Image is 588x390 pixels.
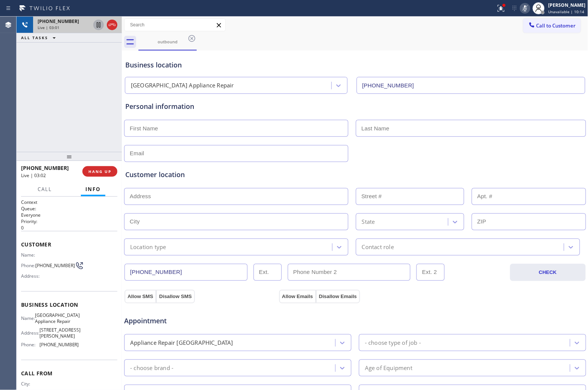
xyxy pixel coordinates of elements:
button: Disallow Emails [316,290,360,303]
span: Address: [21,273,41,279]
div: [GEOGRAPHIC_DATA] Appliance Repair [131,81,234,90]
div: Personal information [125,101,585,112]
button: Disallow SMS [156,290,195,303]
span: Name: [21,252,41,258]
span: Live | 03:01 [38,25,59,30]
input: Search [125,19,225,31]
span: Call to Customer [536,22,576,29]
input: ZIP [472,213,586,230]
input: Phone Number [357,77,585,94]
span: Name: [21,315,35,321]
p: 0 [21,225,117,231]
span: [PHONE_NUMBER] [35,263,75,268]
div: Business location [125,60,585,70]
div: Customer location [125,170,585,180]
input: Ext. 2 [416,264,445,281]
input: City [124,213,348,230]
span: Call [38,186,52,193]
span: HANG UP [88,169,111,174]
input: Apt. # [472,188,586,205]
div: outbound [139,39,196,44]
span: [GEOGRAPHIC_DATA] Appliance Repair [35,312,80,324]
h1: Context [21,199,117,205]
button: Hang up [107,20,117,30]
h2: Priority: [21,218,117,225]
button: Allow SMS [125,290,156,303]
div: [PERSON_NAME] [548,2,586,8]
button: Info [81,182,105,197]
button: CHECK [510,264,586,281]
input: Email [124,145,348,162]
p: Everyone [21,212,117,218]
span: Business location [21,301,117,308]
input: First Name [124,120,348,137]
span: Unavailable | 10:14 [548,9,585,14]
div: - choose brand - [130,364,173,372]
button: ALL TASKS [17,33,63,42]
div: - choose type of job - [365,338,421,347]
div: Contact role [362,243,394,251]
button: Call to Customer [523,18,581,33]
input: Address [124,188,348,205]
input: Phone Number [125,264,248,281]
span: Live | 03:02 [21,172,46,179]
input: Ext. [254,264,282,281]
span: Info [85,186,101,193]
input: Phone Number 2 [288,264,411,281]
input: Street # [356,188,464,205]
span: Customer [21,241,117,248]
span: [PHONE_NUMBER] [21,164,69,171]
span: Appointment [124,316,277,326]
h2: Queue: [21,205,117,212]
input: Last Name [356,120,586,137]
button: Mute [520,3,530,14]
span: Address: [21,330,40,336]
span: [PHONE_NUMBER] [40,342,79,347]
button: Hold Customer [93,20,104,30]
button: HANG UP [82,166,117,177]
span: ALL TASKS [21,35,48,40]
div: Appliance Repair [GEOGRAPHIC_DATA] [130,338,233,347]
span: Phone: [21,342,40,347]
span: [PHONE_NUMBER] [38,18,79,24]
div: Location type [130,243,166,251]
button: Call [33,182,56,197]
div: State [362,217,375,226]
span: City: [21,381,41,387]
span: Call From [21,370,117,377]
span: Phone: [21,263,35,268]
div: Age of Equipment [365,364,412,372]
span: [STREET_ADDRESS][PERSON_NAME] [40,327,81,339]
button: Allow Emails [279,290,316,303]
